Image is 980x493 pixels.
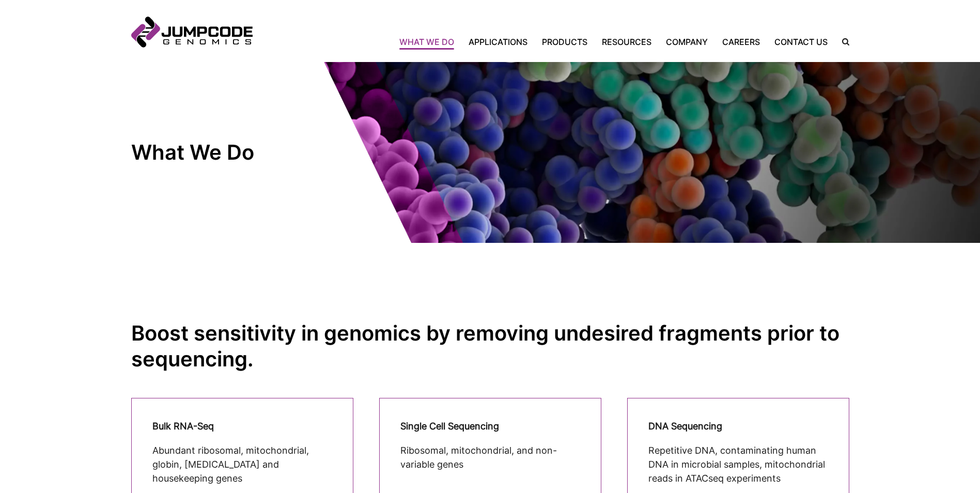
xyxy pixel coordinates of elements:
[835,38,849,45] label: Search the site.
[715,36,767,48] a: Careers
[659,36,715,48] a: Company
[131,140,317,165] h1: What We Do
[131,320,839,372] strong: Boost sensitivity in genomics by removing undesired fragments prior to sequencing.
[595,36,659,48] a: Resources
[648,421,722,432] strong: DNA Sequencing
[400,421,499,432] strong: Single Cell Sequencing
[253,36,835,48] nav: Primary Navigation
[535,36,595,48] a: Products
[648,443,828,485] p: Repetitive DNA, contaminating human DNA in microbial samples, mitochondrial reads in ATACseq expe...
[461,36,535,48] a: Applications
[767,36,835,48] a: Contact Us
[152,421,214,432] strong: Bulk RNA-Seq
[152,443,332,485] p: Abundant ribosomal, mitochondrial, globin, [MEDICAL_DATA] and housekeeping genes
[400,443,580,471] p: Ribosomal, mitochondrial, and non-variable genes
[399,36,461,48] a: What We Do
